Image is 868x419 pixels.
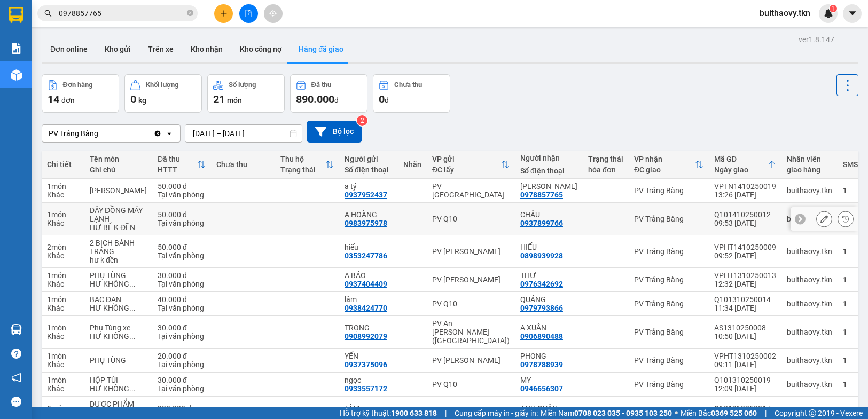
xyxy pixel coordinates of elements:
[345,332,387,341] div: 0908992079
[520,251,563,260] div: 0898939928
[345,271,393,280] div: A BẢO
[345,191,387,199] div: 0937952437
[714,280,776,288] div: 12:32 [DATE]
[90,295,147,304] div: BẠC ĐẠN
[153,129,162,138] svg: Clear value
[520,352,577,360] div: PHONG
[90,239,147,256] div: 2 BỊCH BÁNH TRÁNG
[787,275,832,284] div: buithaovy.tkn
[42,74,119,113] button: Đơn hàng14đơn
[787,155,832,163] div: Nhân viên
[634,299,703,308] div: PV Trảng Bàng
[158,165,197,174] div: HTTT
[787,328,832,336] div: buithaovy.tkn
[432,182,510,199] div: PV [GEOGRAPHIC_DATA]
[63,81,92,89] div: Đơn hàng
[373,74,450,113] button: Chưa thu0đ
[90,356,147,365] div: PHỤ TÙNG
[90,256,147,264] div: hư k đền
[714,182,776,191] div: VPTN1410250019
[90,400,147,417] div: DƯỢC PHẨM LÀM TÓC
[158,182,206,191] div: 50.000 đ
[345,280,387,288] div: 0937404409
[520,304,563,312] div: 0979793866
[634,380,703,389] div: PV Trảng Bàng
[345,251,387,260] div: 0353247786
[520,167,577,175] div: Số điện thoại
[90,165,147,174] div: Ghi chú
[634,328,703,336] div: PV Trảng Bàng
[394,81,422,89] div: Chưa thu
[809,409,816,417] span: copyright
[714,191,776,199] div: 13:26 [DATE]
[99,128,100,139] input: Selected PV Trảng Bàng.
[843,380,866,389] div: 1
[129,384,136,393] span: ...
[47,404,79,413] div: 5 món
[139,36,182,62] button: Trên xe
[158,404,206,413] div: 300.000 đ
[787,380,832,389] div: buithaovy.tkn
[541,407,672,419] span: Miền Nam
[158,280,206,288] div: Tại văn phòng
[90,323,147,332] div: Phụ Tùng xe
[714,376,776,384] div: Q101310250019
[714,352,776,360] div: VPHT1310250002
[152,151,211,179] th: Toggle SortBy
[47,210,79,219] div: 1 món
[158,210,206,219] div: 50.000 đ
[47,323,79,332] div: 1 món
[275,151,339,179] th: Toggle SortBy
[47,251,79,260] div: Khác
[90,223,147,232] div: HƯ BỂ K ĐỀN
[290,36,352,62] button: Hàng đã giao
[843,4,862,23] button: caret-down
[345,243,393,251] div: hiếu
[520,404,577,413] div: ANH QUÂN
[714,155,768,163] div: Mã GD
[714,219,776,227] div: 09:53 [DATE]
[90,384,147,393] div: HƯ KHÔNG ĐỀN, KHÁCH NIÊM PHONG, HÀNG KHÔNG KIỂM
[47,352,79,360] div: 1 món
[311,81,331,89] div: Đã thu
[47,219,79,227] div: Khác
[185,125,302,142] input: Select a date range.
[231,36,290,62] button: Kho công nợ
[90,304,147,312] div: HƯ KHÔNG ĐỀN
[385,96,389,105] span: đ
[816,211,832,227] div: Sửa đơn hàng
[158,219,206,227] div: Tại văn phòng
[714,295,776,304] div: Q101310250014
[47,191,79,199] div: Khác
[129,332,136,341] span: ...
[47,243,79,251] div: 2 món
[675,411,678,415] span: ⚪️
[158,191,206,199] div: Tại văn phòng
[47,376,79,384] div: 1 món
[269,10,277,17] span: aim
[634,186,703,195] div: PV Trảng Bàng
[714,304,776,312] div: 11:34 [DATE]
[187,9,193,19] span: close-circle
[307,121,362,143] button: Bộ lọc
[345,182,393,191] div: a tý
[432,155,501,163] div: VP gửi
[11,373,21,383] span: notification
[357,115,367,126] sup: 2
[334,96,339,105] span: đ
[432,275,510,284] div: PV [PERSON_NAME]
[44,10,52,17] span: search
[843,160,858,169] div: SMS
[830,5,837,12] sup: 1
[345,155,393,163] div: Người gửi
[445,407,447,419] span: |
[787,165,832,174] div: giao hàng
[787,247,832,256] div: buithaovy.tkn
[264,4,283,23] button: aim
[711,409,757,417] strong: 0369 525 060
[520,360,563,369] div: 0978788939
[588,165,623,174] div: hóa đơn
[11,69,22,81] img: warehouse-icon
[214,4,233,23] button: plus
[216,160,270,169] div: Chưa thu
